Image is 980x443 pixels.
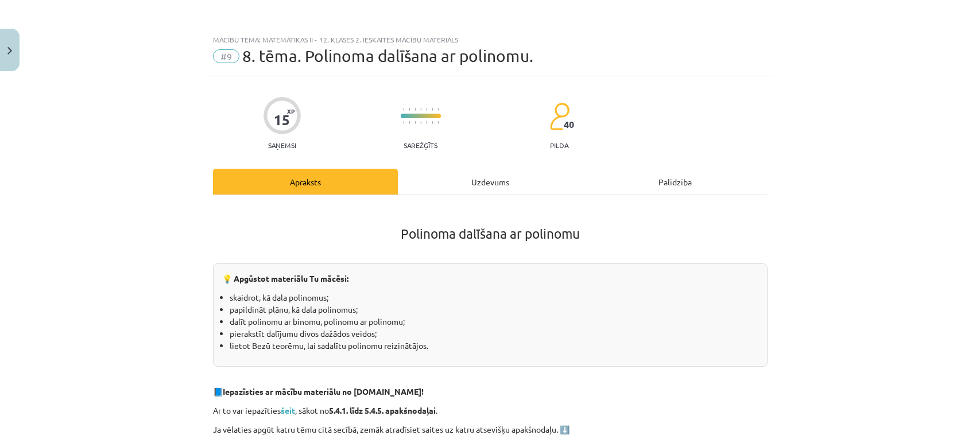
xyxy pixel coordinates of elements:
p: Saņemsi [264,141,301,149]
img: icon-short-line-57e1e144782c952c97e751825c79c345078a6d821885a25fce030b3d8c18986b.svg [437,108,439,111]
img: students-c634bb4e5e11cddfef0936a35e636f08e4e9abd3cc4e673bd6f9a4125e45ecb1.svg [549,102,570,131]
img: icon-short-line-57e1e144782c952c97e751825c79c345078a6d821885a25fce030b3d8c18986b.svg [426,121,427,124]
li: dalīt polinomu ar binomu, polinomu ar polinomu; [230,316,758,328]
p: pilda [550,141,568,149]
li: skaidrot, kā dala polinomus; [230,292,758,304]
img: icon-short-line-57e1e144782c952c97e751825c79c345078a6d821885a25fce030b3d8c18986b.svg [415,108,416,111]
div: Uzdevums [398,169,583,195]
img: icon-short-line-57e1e144782c952c97e751825c79c345078a6d821885a25fce030b3d8c18986b.svg [420,121,421,124]
strong: 5.4.1. līdz 5.4.5. apakšnodaļai [329,405,436,415]
div: Apraksts [213,169,398,195]
p: Sarežģīts [404,141,437,149]
div: Palīdzība [583,169,768,195]
li: lietot Bezū teorēmu, lai sadalītu polinomu reizinātājos. [230,340,758,352]
a: šeit [281,405,295,415]
img: icon-short-line-57e1e144782c952c97e751825c79c345078a6d821885a25fce030b3d8c18986b.svg [437,121,439,124]
img: icon-short-line-57e1e144782c952c97e751825c79c345078a6d821885a25fce030b3d8c18986b.svg [432,108,433,111]
span: 40 [564,119,574,130]
img: icon-short-line-57e1e144782c952c97e751825c79c345078a6d821885a25fce030b3d8c18986b.svg [403,121,404,124]
span: XP [287,108,295,114]
img: icon-short-line-57e1e144782c952c97e751825c79c345078a6d821885a25fce030b3d8c18986b.svg [426,108,427,111]
img: icon-short-line-57e1e144782c952c97e751825c79c345078a6d821885a25fce030b3d8c18986b.svg [409,121,410,124]
img: icon-short-line-57e1e144782c952c97e751825c79c345078a6d821885a25fce030b3d8c18986b.svg [420,108,421,111]
p: 📘 [213,386,768,398]
span: #9 [213,49,239,63]
div: 15 [274,112,290,128]
strong: 💡 Apgūstot materiālu Tu mācēsi: [222,273,348,283]
li: pierakstīt dalījumu divos dažādos veidos; [230,328,758,340]
strong: Iepazīsties ar mācību materiālu no [DOMAIN_NAME]! [223,386,424,397]
img: icon-short-line-57e1e144782c952c97e751825c79c345078a6d821885a25fce030b3d8c18986b.svg [409,108,410,111]
p: Ja vēlaties apgūt katru tēmu citā secībā, zemāk atradīsiet saites uz katru atsevišķu apakšnodaļu. ⬇️ [213,423,768,436]
img: icon-close-lesson-0947bae3869378f0d4975bcd49f059093ad1ed9edebbc8119c70593378902aed.svg [7,47,12,55]
img: icon-short-line-57e1e144782c952c97e751825c79c345078a6d821885a25fce030b3d8c18986b.svg [415,121,416,124]
li: papildināt plānu, kā dala polinomus; [230,304,758,316]
div: Mācību tēma: Matemātikas ii - 12. klases 2. ieskaites mācību materiāls [213,36,768,44]
img: icon-short-line-57e1e144782c952c97e751825c79c345078a6d821885a25fce030b3d8c18986b.svg [403,108,404,111]
h1: Polinoma dalīšana ar polinomu [213,205,768,241]
p: Ar to var iepazīties , sākot no . [213,405,768,417]
span: 8. tēma. Polinoma dalīšana ar polinomu. [242,46,533,65]
img: icon-short-line-57e1e144782c952c97e751825c79c345078a6d821885a25fce030b3d8c18986b.svg [432,121,433,124]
